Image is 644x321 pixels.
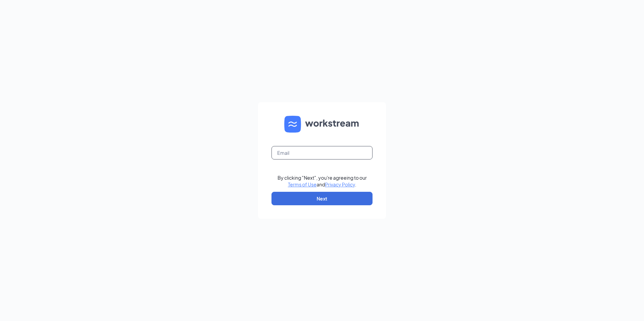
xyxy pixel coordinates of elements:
button: Next [271,192,373,205]
input: Email [271,146,373,159]
div: By clicking "Next", you're agreeing to our and . [278,174,367,188]
img: WS logo and Workstream text [284,116,360,133]
a: Terms of Use [288,181,317,187]
a: Privacy Policy [325,181,355,187]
